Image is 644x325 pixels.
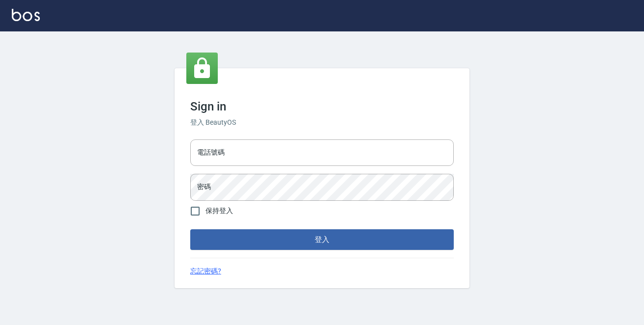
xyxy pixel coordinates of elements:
[190,229,454,250] button: 登入
[190,266,221,276] a: 忘記密碼?
[205,206,233,216] span: 保持登入
[190,100,454,113] h3: Sign in
[12,9,40,21] img: Logo
[190,117,454,128] h6: 登入 BeautyOS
